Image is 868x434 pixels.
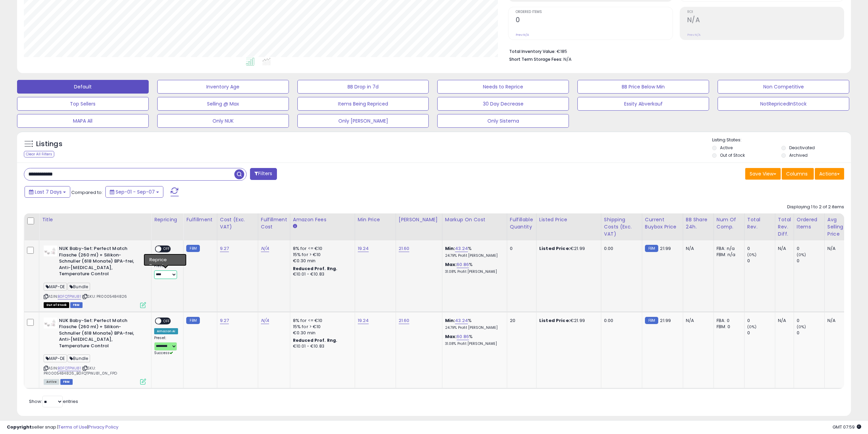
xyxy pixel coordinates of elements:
b: Short Term Storage Fees: [509,56,562,62]
div: €21.99 [539,318,596,324]
b: Reduced Prof. Rng. [293,266,338,271]
button: Selling @ Max [157,97,289,111]
img: 21HUUOtnJOL._SL40_.jpg [44,246,57,256]
small: (0%) [747,252,757,257]
button: Non Competitive [718,80,849,94]
div: Total Rev. [747,216,772,230]
div: % [445,334,502,346]
div: N/A [827,318,850,324]
div: N/A [686,246,708,252]
button: Only Sistema [437,114,569,128]
div: Ordered Items [797,216,822,230]
button: BB Drop in 7d [297,80,429,94]
button: Needs to Reprice [437,80,569,94]
div: €21.99 [539,246,596,252]
button: Only NUK [157,114,289,128]
button: Filters [250,168,277,180]
a: Terms of Use [58,424,87,430]
label: Deactivated [789,145,815,151]
div: N/A [778,318,789,324]
b: Max: [445,333,457,340]
div: Shipping Costs (Exc. VAT) [604,216,639,238]
span: 2025-09-15 07:59 GMT [833,424,861,430]
div: Preset: [154,264,178,279]
span: Last 7 Days [35,188,62,195]
span: OFF [161,246,172,252]
button: Default [17,80,149,94]
div: 0 [747,246,775,252]
span: MAP-DE [44,354,67,362]
div: €0.30 min [293,330,350,336]
button: BB Price Below Min [577,80,709,94]
div: N/A [778,246,789,252]
div: 15% for > €10 [293,252,350,258]
a: N/A [261,317,269,324]
div: Repricing [154,216,180,223]
label: Active [720,145,733,151]
b: Listed Price: [539,245,570,252]
div: Fulfillable Quantity [510,216,533,230]
a: 43.24 [455,245,468,252]
label: Out of Stock [720,152,745,158]
span: Bundle [68,354,90,362]
div: 0 [510,246,531,252]
span: | SKU: PR0005484826_B0FQTPWJ81_0N_FPD [44,365,117,376]
div: 20 [510,318,531,324]
small: (0%) [797,324,806,330]
div: FBM: n/a [717,252,739,258]
img: 21HUUOtnJOL._SL40_.jpg [44,318,57,328]
a: 9.27 [220,245,229,252]
p: 24.79% Profit [PERSON_NAME] [445,325,502,330]
div: Total Rev. Diff. [778,216,791,238]
button: Actions [815,168,844,180]
div: Current Buybox Price [645,216,680,230]
div: Cost (Exc. VAT) [220,216,255,230]
div: Fulfillment Cost [261,216,287,230]
small: FBM [645,245,658,252]
div: 8% for <= €10 [293,246,350,252]
div: Amazon AI [154,256,178,262]
div: 0 [797,330,824,336]
div: % [445,246,502,258]
span: Compared to: [71,189,103,196]
small: FBM [186,245,200,252]
strong: Copyright [7,424,32,430]
a: 21.60 [399,245,410,252]
span: 21.99 [660,245,671,252]
div: Avg Selling Price [827,216,852,238]
div: Min Price [358,216,393,223]
button: Items Being Repriced [297,97,429,111]
div: Preset: [154,336,178,356]
div: % [445,318,502,330]
b: NUK Baby-Set: Perfect Match Flasche (260 ml) + Silikon-Schnuller (618 Monate) BPA-frei, Anti-[MED... [59,246,142,279]
div: ASIN: [44,318,146,384]
div: 0 [797,318,824,324]
a: 19.24 [358,245,369,252]
div: 0.00 [604,318,637,324]
div: Amazon AI [154,328,178,334]
p: 24.79% Profit [PERSON_NAME] [445,253,502,258]
p: 31.08% Profit [PERSON_NAME] [445,269,502,274]
span: Show: entries [29,398,78,405]
p: Listing States: [712,137,851,143]
div: Amazon Fees [293,216,352,223]
a: 21.60 [399,317,410,324]
div: 8% for <= €10 [293,318,350,324]
div: % [445,262,502,274]
button: Inventory Age [157,80,289,94]
button: Only [PERSON_NAME] [297,114,429,128]
button: Essity Abverkauf [577,97,709,111]
span: N/A [563,56,572,62]
div: Clear All Filters [24,151,54,157]
button: Last 7 Days [25,186,70,198]
b: NUK Baby-Set: Perfect Match Flasche (260 ml) + Silikon-Schnuller (618 Monate) BPA-frei, Anti-[MED... [59,318,142,351]
button: MAPA All [17,114,149,128]
small: FBM [645,317,658,324]
a: 9.27 [220,317,229,324]
h2: 0 [516,16,672,25]
span: MAP-DE [44,283,67,291]
span: OFF [161,318,172,324]
th: The percentage added to the cost of goods (COGS) that forms the calculator for Min & Max prices. [442,213,507,240]
a: N/A [261,245,269,252]
small: FBM [186,317,200,324]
